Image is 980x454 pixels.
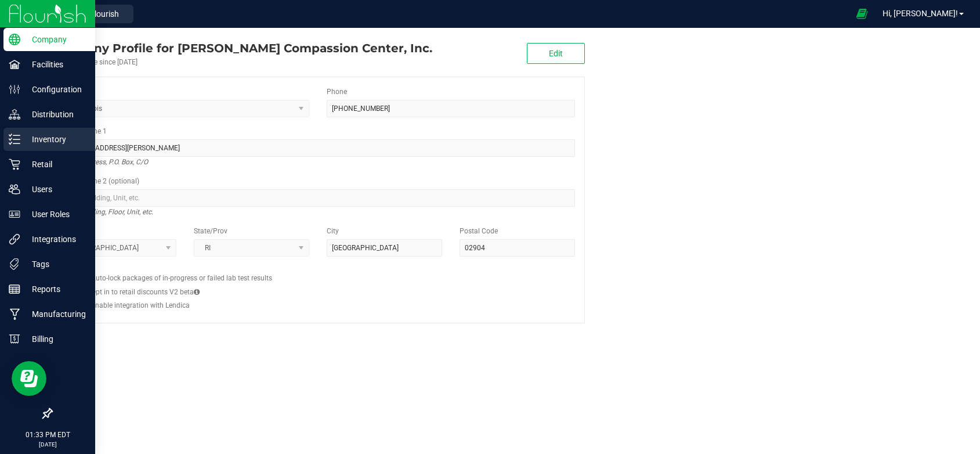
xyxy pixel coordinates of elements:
[9,283,20,295] inline-svg: Reports
[20,57,90,71] p: Facilities
[327,226,339,236] label: City
[91,287,200,297] label: Opt in to retail discounts V2 beta
[20,157,90,171] p: Retail
[20,282,90,296] p: Reports
[20,107,90,121] p: Distribution
[51,57,432,67] div: Account active since [DATE]
[61,176,139,186] label: Address Line 2 (optional)
[9,59,20,70] inline-svg: Facilities
[91,300,190,311] label: Enable integration with Lendica
[9,134,20,145] inline-svg: Inventory
[61,139,575,157] input: Address
[20,132,90,146] p: Inventory
[9,84,20,95] inline-svg: Configuration
[527,43,585,64] button: Edit
[9,333,20,345] inline-svg: Billing
[20,33,90,46] p: Company
[61,265,575,273] h2: Configs
[51,39,432,57] div: Thomas C. Slater Compassion Center, Inc.
[9,183,20,195] inline-svg: Users
[5,440,90,449] p: [DATE]
[9,308,20,320] inline-svg: Manufacturing
[9,233,20,245] inline-svg: Integrations
[460,226,498,236] label: Postal Code
[327,239,442,257] input: City
[194,226,227,236] label: State/Prov
[20,182,90,196] p: Users
[9,34,20,45] inline-svg: Company
[460,239,575,257] input: Postal Code
[20,82,90,96] p: Configuration
[20,332,90,346] p: Billing
[9,258,20,270] inline-svg: Tags
[61,155,148,169] i: Street address, P.O. Box, C/O
[20,307,90,321] p: Manufacturing
[20,257,90,271] p: Tags
[327,87,347,97] label: Phone
[91,273,272,283] label: Auto-lock packages of in-progress or failed lab test results
[849,2,875,25] span: Open Ecommerce Menu
[20,232,90,246] p: Integrations
[9,158,20,170] inline-svg: Retail
[20,207,90,221] p: User Roles
[5,430,90,440] p: 01:33 PM EDT
[9,208,20,220] inline-svg: User Roles
[549,49,563,58] span: Edit
[61,205,153,219] i: Suite, Building, Floor, Unit, etc.
[883,9,958,18] span: Hi, [PERSON_NAME]!
[327,100,575,117] input: (123) 456-7890
[12,361,46,396] iframe: Resource center
[9,109,20,120] inline-svg: Distribution
[61,189,575,207] input: Suite, Building, Unit, etc.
